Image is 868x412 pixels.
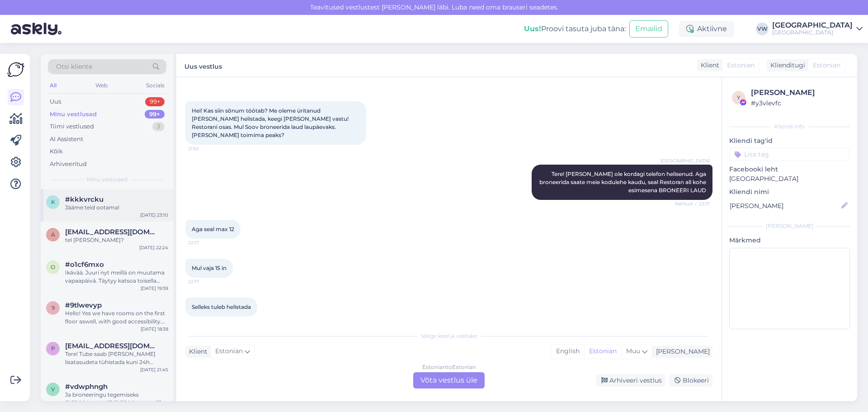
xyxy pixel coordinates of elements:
input: Lisa nimi [730,201,840,211]
div: # y3vlevfc [751,98,847,108]
div: [DATE] 18:38 [141,326,168,332]
div: [GEOGRAPHIC_DATA] [772,29,853,36]
div: Proovi tasuta juba täna: [524,24,626,34]
div: Võta vestlus üle [413,372,485,388]
div: [GEOGRAPHIC_DATA] [772,22,853,29]
span: 21:52 [188,145,222,152]
div: Arhiveeri vestlus [596,374,665,387]
span: 22:17 [188,278,222,285]
span: Aga seal max 12 [192,226,234,232]
span: 9 [52,304,55,311]
span: Estonian [727,61,755,70]
span: Estonian [215,346,243,356]
span: Hei! Kas siin sõnum töötab? Me oleme üritanud [PERSON_NAME] helistada, keegi [PERSON_NAME] vastu!... [192,107,350,138]
span: Estonian [813,61,840,70]
div: Kliendi info [729,123,850,131]
div: Valige keel ja vastake [185,332,712,340]
span: 22:17 [188,239,222,246]
div: Blokeeri [669,374,712,387]
div: Socials [144,80,166,91]
div: VW [756,23,769,35]
img: Askly Logo [7,61,24,78]
div: [DATE] 22:24 [139,244,168,251]
a: [GEOGRAPHIC_DATA][GEOGRAPHIC_DATA] [772,22,863,36]
div: Ja broneeringu tegemiseks [PERSON_NAME] [PERSON_NAME] [PERSON_NAME] telefoninumbrit ka:) [65,391,168,407]
div: Klient [697,61,719,70]
div: All [48,80,58,91]
div: [PERSON_NAME] [751,87,847,98]
div: Estonian [584,345,621,358]
span: [GEOGRAPHIC_DATA] [660,157,710,164]
span: #kkkvrcku [65,195,104,204]
span: a [51,231,55,238]
div: Aktiivne [679,21,734,37]
div: Ikävää. Juuri nyt meillä on muutama vapaapäivä. Täytyy katsoa toisella kertaa [65,269,168,285]
p: Märkmed [729,236,850,245]
div: Estonian to Estonian [422,363,476,371]
span: Nähtud ✓ 22:17 [675,200,710,207]
div: Minu vestlused [50,110,97,119]
div: Klient [185,347,208,356]
div: [DATE] 19:39 [141,285,168,292]
span: pruunidsilmad@hotmail.com [65,342,159,350]
div: 99+ [145,110,165,119]
p: Facebooki leht [729,165,850,174]
div: [DATE] 21:45 [140,366,168,373]
div: Arhiveeritud [50,160,87,169]
span: Mul vaja 15 in [192,265,226,271]
div: tel [PERSON_NAME]? [65,236,168,244]
span: k [51,199,55,205]
div: Web [94,80,109,91]
div: Klienditugi [767,61,805,70]
div: AI Assistent [50,135,83,144]
div: [PERSON_NAME] [652,347,710,356]
p: Kliendi tag'id [729,136,850,146]
div: 3 [152,122,165,131]
div: Kõik [50,147,63,156]
span: Muu [626,347,640,355]
p: Kliendi nimi [729,187,850,197]
div: [PERSON_NAME] [729,222,850,230]
p: [GEOGRAPHIC_DATA] [729,174,850,184]
span: Minu vestlused [87,175,127,184]
span: Otsi kliente [56,62,92,71]
div: Tere! Tube saab [PERSON_NAME] lisatasudeta tühistada kuni 24h ennem saabumist. [GEOGRAPHIC_DATA],... [65,350,168,366]
div: Tiimi vestlused [50,122,94,131]
div: 99+ [145,97,165,106]
input: Lisa tag [729,147,850,161]
span: #o1cf6mxo [65,260,104,269]
span: o [51,264,55,270]
span: aasav@icloud.com [65,228,159,236]
span: #9tlwevyp [65,301,102,309]
div: Uus [50,97,61,106]
span: Selleks tuleb helistada [192,303,251,310]
div: Jääme teid ootama! [65,204,168,212]
div: English [552,345,584,358]
span: #vdwphngh [65,383,108,391]
span: y [737,94,741,101]
span: v [51,386,55,393]
label: Uus vestlus [184,59,222,71]
span: p [51,345,55,352]
span: Tere! [PERSON_NAME] ole kordagi telefon helisenud. Aga broneerida saate meie kodulehe kaudu, seal... [539,170,708,194]
span: 22:17 [188,317,222,324]
div: Hello! Yes we have rooms on the first floor aswell, with good accessibility. Do you want me to ma... [65,309,168,326]
div: [DATE] 23:10 [140,212,168,218]
button: Emailid [629,20,668,38]
b: Uus! [524,24,541,33]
